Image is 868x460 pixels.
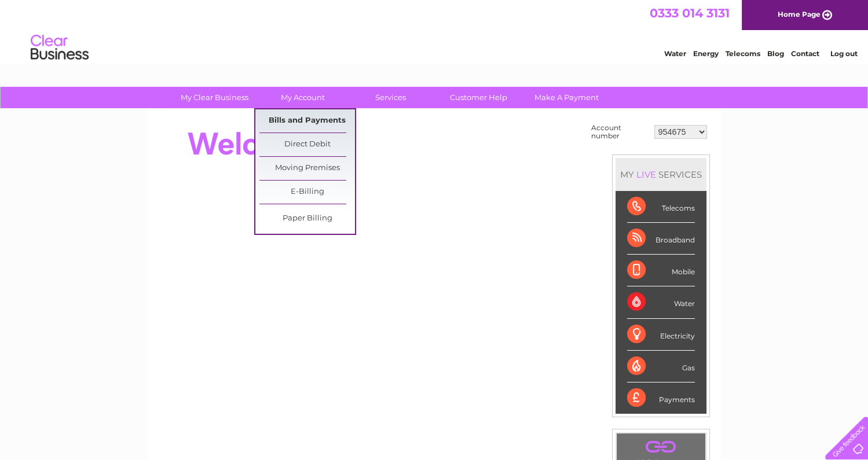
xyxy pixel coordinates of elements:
div: LIVE [634,169,658,180]
a: Blog [767,49,784,58]
td: Account number [588,121,651,143]
div: Water [627,286,695,318]
div: Electricity [627,319,695,351]
a: Bills and Payments [259,109,355,133]
a: Moving Premises [259,157,355,180]
a: Direct Debit [259,133,355,156]
a: Contact [791,49,819,58]
a: Telecoms [726,49,760,58]
div: Payments [627,382,695,414]
a: Log out [830,49,857,58]
a: Customer Help [431,87,526,108]
a: Energy [693,49,719,58]
a: My Account [255,87,350,108]
div: Gas [627,351,695,382]
div: MY SERVICES [616,158,706,191]
a: My Clear Business [167,87,262,108]
a: . [620,436,702,457]
a: Services [343,87,438,108]
a: E-Billing [259,181,355,204]
div: Telecoms [627,191,695,223]
a: Water [664,49,686,58]
div: Broadband [627,223,695,255]
a: 0333 014 3131 [650,6,730,20]
img: logo.png [30,30,89,65]
div: Mobile [627,255,695,286]
a: Make A Payment [519,87,614,108]
a: Paper Billing [259,207,355,230]
div: Clear Business is a trading name of Verastar Limited (registered in [GEOGRAPHIC_DATA] No. 3667643... [161,6,708,56]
